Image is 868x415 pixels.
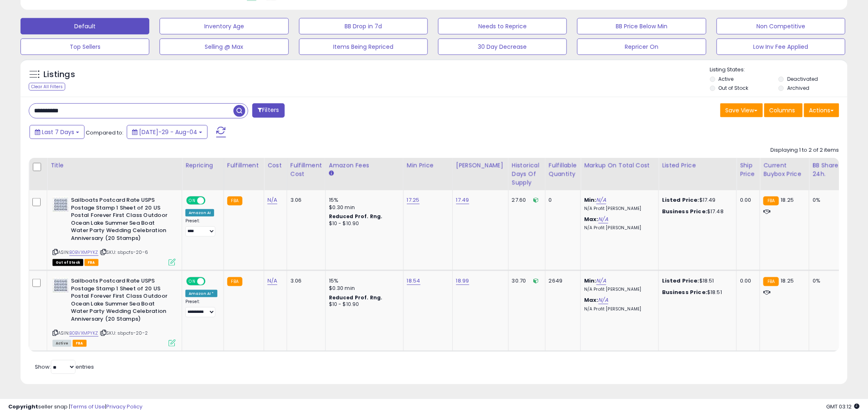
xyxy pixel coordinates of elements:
button: Low Inv Fee Applied [717,39,845,55]
button: Last 7 Days [30,125,85,139]
a: Terms of Use [70,403,105,410]
div: Preset: [185,299,217,317]
a: N/A [598,215,608,223]
div: Repricing [185,161,220,170]
button: Columns [764,103,803,117]
b: Listed Price: [662,277,699,285]
img: 51FQBCMEx3L._SL40_.jpg [53,277,69,294]
span: OFF [204,197,217,204]
span: Compared to: [86,129,123,137]
label: Archived [787,84,809,91]
b: Max: [584,215,598,223]
p: N/A Profit [PERSON_NAME] [584,306,652,312]
small: FBA [763,277,779,286]
div: Clear All Filters [29,83,65,91]
button: Items Being Repriced [299,39,428,55]
div: Markup on Total Cost [584,161,655,170]
div: Listed Price [662,161,733,170]
button: 30 Day Decrease [438,39,567,55]
div: 0 [549,196,574,204]
div: 15% [329,196,397,204]
span: | SKU: sbpcfs-20-2 [100,330,148,336]
div: 30.70 [512,277,539,285]
p: Listing States: [710,66,847,74]
div: [PERSON_NAME] [456,161,505,170]
b: Min: [584,196,596,204]
span: ON [187,278,197,285]
b: Business Price: [662,288,707,296]
div: Cost [267,161,283,170]
button: Needs to Reprice [438,18,567,34]
div: ASIN: [53,196,176,265]
span: FBA [85,259,98,266]
a: N/A [267,277,277,285]
div: Amazon AI * [185,290,217,297]
button: Selling @ Max [160,39,288,55]
a: 18.54 [407,277,420,285]
b: Reduced Prof. Rng. [329,294,383,301]
h5: Listings [43,69,75,80]
span: 18.25 [781,277,794,285]
span: | SKU: sbpcfs-20-6 [100,249,148,255]
div: Ship Price [740,161,756,178]
span: Columns [770,106,795,114]
button: Non Competitive [717,18,845,34]
span: OFF [204,278,217,285]
button: Actions [804,103,839,117]
b: Max: [584,296,598,304]
label: Out of Stock [719,84,749,91]
small: FBA [227,277,242,286]
small: FBA [763,196,779,205]
b: Sailboats Postcard Rate USPS Postage Stamp 1 Sheet of 20 US Postal Forever First Class Outdoor Oc... [71,277,171,325]
div: $10 - $10.90 [329,220,397,227]
div: $0.30 min [329,285,397,292]
button: Save View [720,103,763,117]
div: Current Buybox Price [763,161,806,178]
div: 2649 [549,277,574,285]
span: Last 7 Days [42,128,74,136]
div: seller snap | | [8,403,142,411]
label: Deactivated [787,75,818,82]
small: Amazon Fees. [329,170,334,177]
button: BB Drop in 7d [299,18,428,34]
div: 0% [813,277,840,285]
div: 27.60 [512,196,539,204]
b: Sailboats Postcard Rate USPS Postage Stamp 1 Sheet of 20 US Postal Forever First Class Outdoor Oc... [71,196,171,244]
div: Fulfillment Cost [290,161,322,178]
b: Reduced Prof. Rng. [329,213,383,220]
img: 51FQBCMEx3L._SL40_.jpg [53,196,69,213]
div: Title [50,161,178,170]
button: Filters [252,103,284,118]
button: Default [21,18,149,34]
span: 2025-08-12 03:12 GMT [827,403,860,410]
a: N/A [267,196,277,204]
div: $18.51 [662,277,730,285]
span: FBA [73,340,87,347]
button: BB Price Below Min [577,18,706,34]
a: N/A [596,196,606,204]
div: 0% [813,196,840,204]
div: Amazon AI [185,209,214,217]
button: [DATE]-29 - Aug-04 [127,125,208,139]
div: Amazon Fees [329,161,400,170]
span: [DATE]-29 - Aug-04 [139,128,197,136]
div: $17.48 [662,208,730,215]
b: Listed Price: [662,196,699,204]
b: Business Price: [662,207,707,215]
div: $18.51 [662,289,730,296]
a: Privacy Policy [106,403,142,410]
p: N/A Profit [PERSON_NAME] [584,206,652,212]
div: 0.00 [740,196,754,204]
div: ASIN: [53,277,176,346]
a: 18.99 [456,277,469,285]
span: All listings that are currently out of stock and unavailable for purchase on Amazon [53,259,83,266]
div: 15% [329,277,397,285]
a: 17.25 [407,196,420,204]
span: 18.25 [781,196,794,204]
div: 3.06 [290,277,319,285]
a: 17.49 [456,196,469,204]
span: ON [187,197,197,204]
div: Displaying 1 to 2 of 2 items [771,146,839,154]
strong: Copyright [8,403,38,410]
button: Inventory Age [160,18,288,34]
